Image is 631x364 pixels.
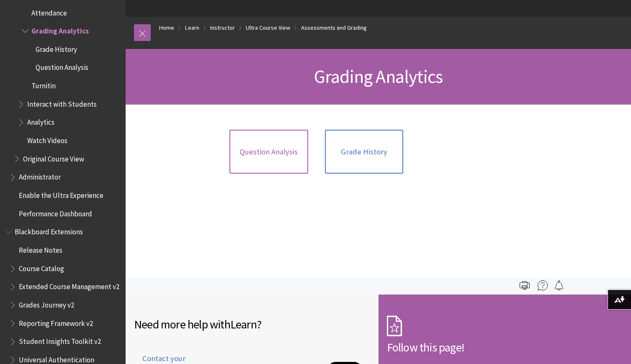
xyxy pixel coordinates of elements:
span: Enable the Ultra Experience [19,188,103,200]
a: Question Analysis [229,130,308,174]
img: More help [538,280,548,290]
a: Assessments and Grading [301,23,367,33]
span: Learn [230,317,257,332]
span: Question Analysis [36,61,88,72]
span: Student Insights Toolkit v2 [19,335,101,346]
a: Learn [185,23,199,33]
span: Analytics [27,115,54,127]
span: Performance Dashboard [19,207,92,218]
span: Grading Analytics [31,24,89,35]
span: Grade History [36,42,77,54]
span: Interact with Students [27,97,97,108]
img: Follow this page [554,280,564,290]
span: Original Course View [23,152,84,163]
span: Administrator [19,170,61,182]
span: Release Notes [19,243,62,254]
span: Extended Course Management v2 [19,280,119,291]
a: Ultra Course View [246,23,290,33]
a: Home [159,23,174,33]
img: Subscription Icon [387,315,402,336]
span: Watch Videos [27,133,67,145]
span: Attendance [31,6,67,17]
span: Blackboard Extensions [15,225,83,236]
img: Print [520,280,530,290]
a: Instructor [210,23,235,33]
span: Grades Journey v2 [19,298,74,309]
a: Grade History [325,130,404,174]
h2: Need more help with ? [134,315,370,333]
span: Turnitin [31,79,56,90]
span: Course Catalog [19,261,64,273]
h2: Follow this page! [387,338,623,356]
span: Reporting Framework v2 [19,316,93,328]
span: Grading Analytics [314,65,443,88]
